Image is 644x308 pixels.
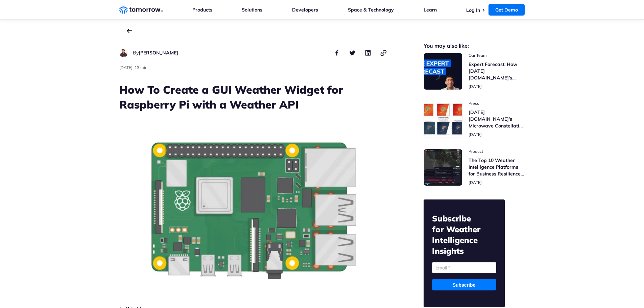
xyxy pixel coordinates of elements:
[469,101,525,106] span: post catecory
[488,4,525,16] a: Get Demo
[469,180,482,185] span: publish date
[469,84,482,89] span: publish date
[424,101,525,138] a: Read Tomorrow.io’s Microwave Constellation Ready To Help This Hurricane Season
[469,109,525,129] h3: [DATE][DOMAIN_NAME]’s Microwave Constellation Ready To Help This Hurricane Season
[469,149,525,154] span: post catecory
[432,213,496,256] h2: Subscribe for Weather Intelligence Insights
[469,53,525,58] span: post catecory
[432,262,496,273] input: Email *
[469,61,525,81] h3: Expert Forecast: How [DATE][DOMAIN_NAME]’s Microwave Sounders Are Revolutionizing Hurricane Monit...
[119,82,388,112] h1: How To Create a GUI Weather Widget for Raspberry Pi with a Weather API
[432,279,496,290] input: Subscribe
[424,149,525,186] a: Read The Top 10 Weather Intelligence Platforms for Business Resilience in 2025
[469,157,525,177] h3: The Top 10 Weather Intelligence Platforms for Business Resilience in [DATE]
[119,49,128,57] img: Gareth Goh
[133,49,178,57] div: author name
[364,49,372,57] button: share this post on linkedin
[192,7,212,13] a: Products
[469,132,482,137] span: publish date
[380,49,388,57] button: copy link to clipboard
[119,65,133,70] span: publish date
[333,49,341,57] button: share this post on facebook
[135,65,147,70] span: Estimated reading time
[127,28,132,33] a: back to the main blog page
[242,7,262,13] a: Solutions
[349,49,357,57] button: share this post on twitter
[133,65,134,70] span: ·
[424,7,437,13] a: Learn
[424,43,525,48] h2: You may also like:
[348,7,394,13] a: Space & Technology
[466,7,480,13] a: Log In
[133,50,139,56] span: By
[119,5,163,15] a: Home link
[292,7,318,13] a: Developers
[424,53,525,90] a: Read Expert Forecast: How Tomorrow.io’s Microwave Sounders Are Revolutionizing Hurricane Monitoring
